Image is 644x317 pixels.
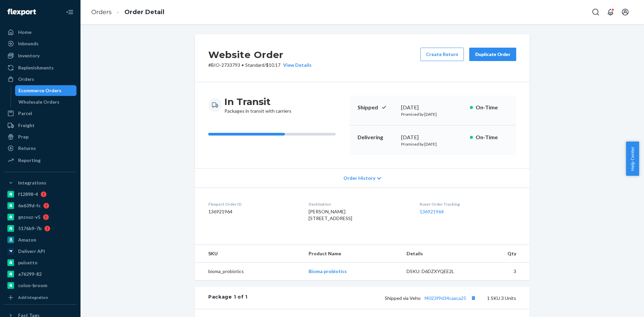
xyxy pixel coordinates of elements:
[18,122,35,129] div: Freight
[18,110,32,117] div: Parcel
[208,62,312,68] p: # BIO-2733793 / $10.17
[4,257,76,268] a: pulsetto
[4,280,76,291] a: colon-broom
[18,282,47,289] div: colon-broom
[224,96,291,114] div: Packages in transit with carriers
[309,201,409,207] dt: Destination
[475,51,511,58] div: Duplicate Order
[208,48,312,62] h2: Website Order
[224,96,291,108] h3: In Transit
[18,145,36,152] div: Returns
[4,108,76,119] a: Parcel
[469,294,478,302] button: Copy tracking number
[18,202,41,209] div: 6e639d-fc
[18,179,46,186] div: Integrations
[424,295,466,301] a: f4023f9d34caaca25
[358,134,396,141] p: Delivering
[4,62,76,73] a: Replenishments
[208,294,248,302] div: Package 1 of 1
[18,248,45,255] div: Deliverr API
[475,245,530,263] th: Qty
[385,295,478,301] span: Shipped via Veho
[4,50,76,61] a: Inventory
[86,2,170,22] ol: breadcrumbs
[195,263,303,280] td: bioma_probiotics
[208,201,298,207] dt: Flexport Order ID
[18,87,61,94] div: Ecommerce Orders
[18,214,40,220] div: gnzsuz-v5
[401,111,465,117] p: Promised by [DATE]
[4,200,76,211] a: 6e639d-fc
[18,40,39,47] div: Inbounds
[4,27,76,38] a: Home
[604,5,617,19] button: Open notifications
[280,62,312,68] button: View Details
[18,191,38,198] div: f12898-4
[7,9,36,15] img: Flexport logo
[589,5,602,19] button: Open Search Box
[18,225,42,232] div: 5176b9-7b
[18,64,54,71] div: Replenishments
[18,295,48,300] div: Add Integration
[401,141,465,147] p: Promised by [DATE]
[475,263,530,280] td: 3
[18,271,42,277] div: a76299-82
[309,268,347,274] a: Bioma probiotics
[358,104,396,111] p: Shipped
[309,209,352,221] span: [PERSON_NAME] [STREET_ADDRESS]
[343,175,375,181] span: Order History
[4,155,76,166] a: Reporting
[401,134,465,141] div: [DATE]
[420,48,464,61] button: Create Return
[91,8,112,16] a: Orders
[18,157,41,164] div: Reporting
[4,74,76,85] a: Orders
[208,208,298,215] dd: 136921964
[4,223,76,234] a: 5176b9-7b
[401,245,475,263] th: Details
[63,5,76,19] button: Close Navigation
[4,120,76,131] a: Freight
[303,245,401,263] th: Product Name
[420,201,516,207] dt: Buyer Order Tracking
[248,294,516,302] div: 1 SKU 3 Units
[18,76,34,83] div: Orders
[407,268,470,275] div: DSKU: D6DZXYQEE2L
[469,48,516,61] button: Duplicate Order
[4,38,76,49] a: Inbounds
[4,189,76,200] a: f12898-4
[619,5,632,19] button: Open account menu
[4,177,76,188] button: Integrations
[4,143,76,154] a: Returns
[18,236,36,243] div: Amazon
[4,234,76,245] a: Amazon
[18,29,32,36] div: Home
[420,209,444,214] a: 136921964
[4,246,76,257] a: Deliverr API
[626,142,639,176] button: Help Center
[4,294,76,302] a: Add Integration
[245,62,264,68] span: Standard
[15,97,77,107] a: Wholesale Orders
[4,131,76,142] a: Prep
[401,104,465,111] div: [DATE]
[4,212,76,222] a: gnzsuz-v5
[18,134,29,140] div: Prep
[15,85,77,96] a: Ecommerce Orders
[476,104,508,111] p: On-Time
[4,269,76,279] a: a76299-82
[241,62,244,68] span: •
[18,52,40,59] div: Inventory
[124,8,164,16] a: Order Detail
[476,134,508,141] p: On-Time
[18,259,38,266] div: pulsetto
[18,99,59,105] div: Wholesale Orders
[195,245,303,263] th: SKU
